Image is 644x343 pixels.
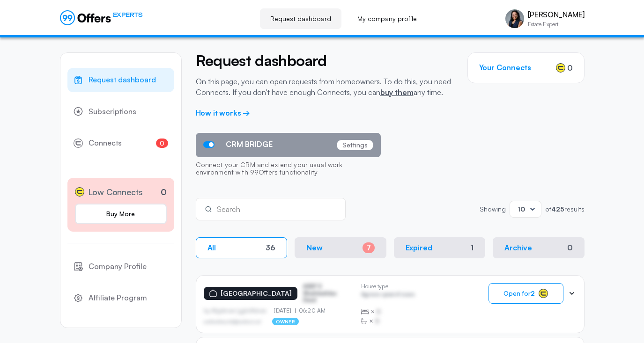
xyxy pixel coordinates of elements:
p: owner [272,318,299,325]
h3: Your Connects [479,63,531,72]
p: by Afgdsrwe Ljgjkdfsbvas [204,307,270,314]
span: Request dashboard [89,74,156,86]
a: Request dashboard [67,68,174,92]
button: Archive0 [493,237,585,258]
button: All36 [196,237,288,258]
p: Agrwsv qwervf oiuns [361,291,415,300]
p: asdfasdfasasfd@asdfasd.asf [204,319,261,324]
span: 0 [156,139,168,148]
p: 0 [161,186,167,198]
p: of results [545,206,585,212]
p: On this page, you can open requests from homeowners. To do this, you need Connects. If you don't ... [196,76,453,97]
span: Low Connects [88,185,143,199]
p: Connect your CRM and extend your usual work environment with 99Offers functionality [196,157,381,182]
a: Buy More [75,204,167,224]
p: Showing [480,206,506,212]
span: EXPERTS [113,10,143,19]
img: Vivienne Haroun [505,9,524,28]
p: [PERSON_NAME] [528,10,585,19]
a: How it works → [196,108,251,117]
button: Open for2 [489,283,563,304]
div: 0 [567,243,573,252]
a: Company Profile [67,255,174,279]
a: Affiliate Program [67,286,174,310]
span: Company Profile [89,261,147,273]
p: 06:20 AM [295,307,326,314]
a: Subscriptions [67,100,174,124]
p: New [306,243,323,252]
span: Subscriptions [89,106,136,118]
span: B [377,307,381,316]
p: All [207,243,216,252]
p: [GEOGRAPHIC_DATA] [221,290,292,298]
div: × [361,316,415,326]
div: 1 [471,243,474,252]
a: Connects0 [67,131,174,155]
p: House type [361,283,415,290]
p: Expired [406,243,432,252]
a: Request dashboard [260,8,341,29]
span: CRM BRIDGE [226,140,273,149]
span: Open for [503,290,535,297]
span: B [375,316,379,326]
button: Expired1 [394,237,486,258]
strong: 425 [551,205,564,213]
span: Connects [89,137,122,149]
p: Archive [504,243,532,252]
div: × [361,307,415,316]
span: 10 [518,205,525,213]
div: 36 [266,243,275,252]
span: Affiliate Program [89,292,147,304]
div: 7 [363,242,375,253]
a: EXPERTS [60,10,143,25]
p: [DATE] [270,307,295,314]
button: New7 [295,237,386,258]
p: ASDF S Sfasfdasfdas Dasd [303,283,350,303]
p: Settings [337,140,373,150]
span: 0 [567,62,573,73]
a: buy them [380,88,414,97]
p: Estate Expert [528,22,585,27]
strong: 2 [531,289,535,297]
h2: Request dashboard [196,52,453,69]
a: My company profile [347,8,427,29]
